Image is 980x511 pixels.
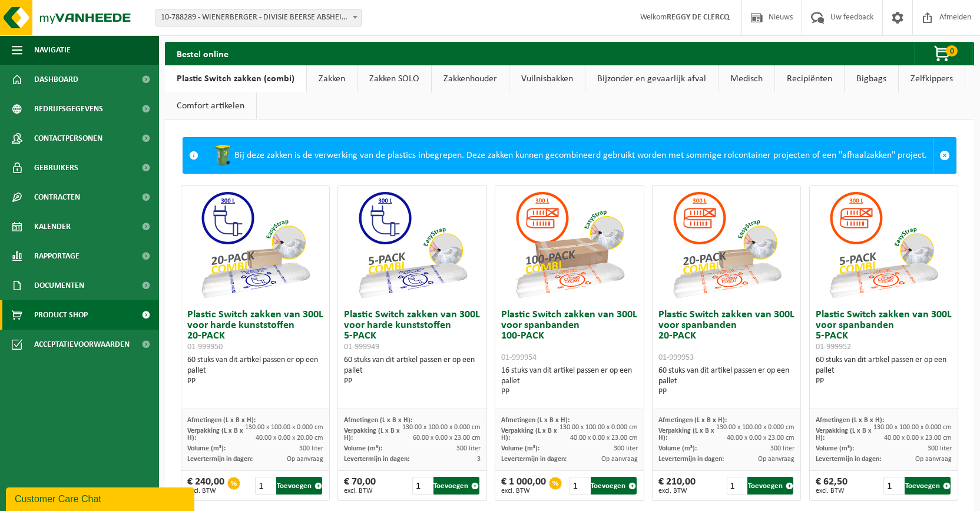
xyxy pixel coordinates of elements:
span: Verpakking (L x B x H): [501,427,557,442]
span: Contactpersonen [34,124,102,153]
span: Op aanvraag [915,456,952,463]
span: 300 liter [456,445,481,452]
span: Op aanvraag [601,456,638,463]
a: Zelfkippers [899,65,965,92]
span: Afmetingen (L x B x H): [658,417,727,424]
span: 60.00 x 0.00 x 23.00 cm [413,434,481,442]
a: Zakken [307,65,357,92]
span: Afmetingen (L x B x H): [816,417,884,424]
span: Volume (m³): [816,445,854,452]
div: PP [344,376,480,387]
span: Navigatie [34,35,71,65]
span: 130.00 x 100.00 x 0.000 cm [559,424,638,431]
span: Levertermijn in dagen: [187,456,253,463]
span: 130.00 x 100.00 x 0.000 cm [716,424,794,431]
span: Volume (m³): [658,445,697,452]
iframe: chat widget [6,485,197,511]
img: 01-999954 [511,186,628,304]
span: 130.00 x 100.00 x 0.000 cm [245,424,323,431]
span: excl. BTW [344,487,376,495]
input: 1 [727,477,747,495]
input: 1 [570,477,590,495]
input: 1 [255,477,275,495]
div: PP [187,376,323,387]
span: Afmetingen (L x B x H): [187,417,256,424]
span: Op aanvraag [758,456,794,463]
span: excl. BTW [816,487,847,495]
span: Levertermijn in dagen: [344,456,409,463]
a: Recipiënten [775,65,844,92]
a: Zakken SOLO [357,65,431,92]
a: Medisch [719,65,774,92]
span: Bedrijfsgegevens [34,94,103,124]
span: Afmetingen (L x B x H): [501,417,570,424]
span: 01-999952 [816,343,851,351]
span: 0 [946,45,958,57]
a: Bijzonder en gevaarlijk afval [585,65,718,92]
span: Acceptatievoorwaarden [34,330,130,359]
span: Verpakking (L x B x H): [816,427,872,442]
div: € 1 000,00 [501,477,546,495]
span: 40.00 x 0.00 x 23.00 cm [727,434,794,442]
a: Zakkenhouder [432,65,509,92]
span: Contracten [34,182,80,212]
span: 10-788289 - WIENERBERGER - DIVISIE BEERSE ABSHEIDE - BEERSE [156,9,361,26]
span: 01-999954 [501,353,537,362]
span: 130.00 x 100.00 x 0.000 cm [402,424,481,431]
div: 16 stuks van dit artikel passen er op een pallet [501,366,637,397]
strong: REGGY DE CLERCQ [667,13,730,22]
button: Toevoegen [433,477,479,495]
img: WB-0240-HPE-GN-50.png [211,144,234,167]
div: € 210,00 [658,477,696,495]
div: 60 stuks van dit artikel passen er op een pallet [658,366,794,397]
button: Toevoegen [905,477,951,495]
span: 300 liter [928,445,952,452]
button: Toevoegen [276,477,322,495]
div: € 62,50 [816,477,847,495]
h3: Plastic Switch zakken van 300L voor harde kunststoffen 5-PACK [344,310,480,352]
h2: Bestel online [165,42,240,65]
div: 60 stuks van dit artikel passen er op een pallet [816,355,952,387]
span: excl. BTW [658,487,696,495]
span: 40.00 x 0.00 x 23.00 cm [570,434,638,442]
div: PP [501,387,637,397]
input: 1 [883,477,903,495]
div: 60 stuks van dit artikel passen er op een pallet [187,355,323,387]
span: 3 [477,456,481,463]
span: 40.00 x 0.00 x 20.00 cm [256,434,323,442]
button: Toevoegen [747,477,793,495]
div: € 240,00 [187,477,224,495]
a: Vuilnisbakken [509,65,585,92]
span: 130.00 x 100.00 x 0.000 cm [873,424,952,431]
span: Dashboard [34,65,78,94]
div: € 70,00 [344,477,376,495]
h3: Plastic Switch zakken van 300L voor spanbanden 5-PACK [816,310,952,352]
span: 300 liter [299,445,323,452]
img: 01-999952 [825,186,942,304]
span: 300 liter [770,445,794,452]
span: Levertermijn in dagen: [501,456,567,463]
span: 40.00 x 0.00 x 23.00 cm [884,434,952,442]
span: 01-999953 [658,353,694,362]
span: Gebruikers [34,153,78,182]
img: 01-999953 [668,186,786,304]
h3: Plastic Switch zakken van 300L voor harde kunststoffen 20-PACK [187,310,323,352]
span: excl. BTW [501,487,546,495]
span: excl. BTW [187,487,224,495]
button: Toevoegen [591,477,637,495]
img: 01-999950 [196,186,314,304]
span: Volume (m³): [187,445,226,452]
a: Plastic Switch zakken (combi) [165,65,306,92]
span: Rapportage [34,241,80,271]
span: Afmetingen (L x B x H): [344,417,412,424]
span: Op aanvraag [287,456,323,463]
span: Kalender [34,212,71,241]
span: 01-999949 [344,343,379,351]
span: Levertermijn in dagen: [816,456,881,463]
span: Volume (m³): [501,445,539,452]
span: 01-999950 [187,343,223,351]
img: 01-999949 [353,186,471,304]
span: Verpakking (L x B x H): [344,427,400,442]
div: 60 stuks van dit artikel passen er op een pallet [344,355,480,387]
